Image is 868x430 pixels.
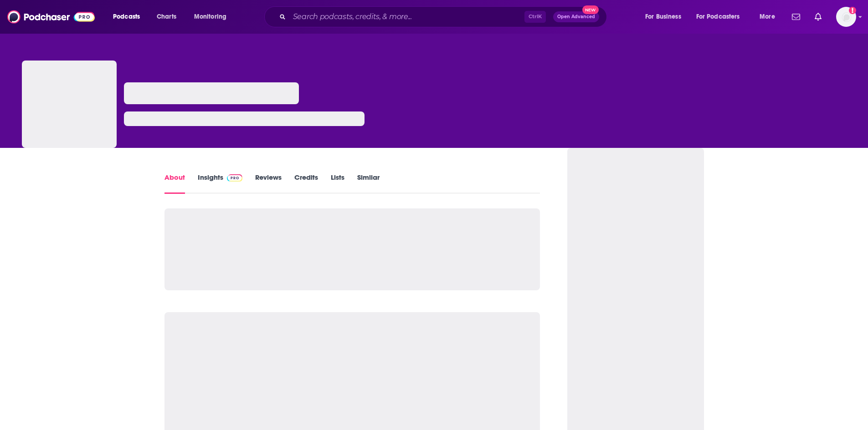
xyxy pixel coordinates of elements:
a: Charts [151,10,182,24]
img: Podchaser - Follow, Share and Rate Podcasts [7,8,95,25]
span: Charts [157,10,176,23]
a: Similar [357,173,380,194]
button: Show profile menu [836,7,856,27]
span: For Business [645,10,681,23]
a: InsightsPodchaser Pro [198,173,243,194]
button: Open AdvancedNew [553,11,599,22]
button: open menu [107,10,152,24]
button: open menu [188,10,238,24]
span: Podcasts [113,10,140,23]
svg: Add a profile image [849,7,856,14]
img: Podchaser Pro [227,174,243,182]
img: User Profile [836,7,856,27]
a: Reviews [255,173,282,194]
span: New [582,5,599,14]
span: Open Advanced [557,15,595,19]
button: open menu [690,10,753,24]
input: Search podcasts, credits, & more... [289,10,524,24]
div: Search podcasts, credits, & more... [273,6,616,27]
span: For Podcasters [696,10,740,23]
button: open menu [639,10,693,24]
span: Logged in as WesBurdett [836,7,856,27]
a: Show notifications dropdown [811,9,825,25]
button: open menu [753,10,786,24]
span: More [760,10,775,23]
a: About [164,173,185,194]
a: Credits [294,173,318,194]
span: Monitoring [194,10,226,23]
a: Show notifications dropdown [788,9,804,25]
a: Lists [331,173,344,194]
span: Ctrl K [524,11,546,23]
